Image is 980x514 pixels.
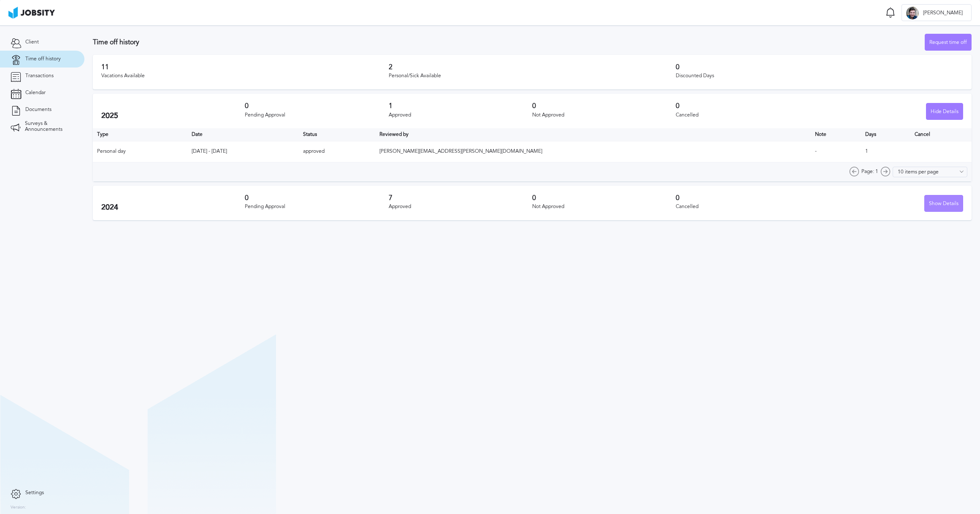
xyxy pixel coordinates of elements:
[925,195,963,212] div: Show Details
[245,204,388,210] div: Pending Approval
[389,73,676,79] div: Personal/Sick Available
[926,103,963,120] button: Hide Details
[861,169,878,175] span: Page: 1
[379,148,542,154] span: [PERSON_NAME][EMAIL_ADDRESS][PERSON_NAME][DOMAIN_NAME]
[245,102,388,110] h3: 0
[11,505,26,510] label: Version:
[25,56,61,62] span: Time off history
[93,38,925,46] h3: Time off history
[815,148,817,154] span: -
[101,203,245,212] h2: 2024
[25,121,74,133] span: Surveys & Announcements
[676,73,963,79] div: Discounted Days
[25,73,54,79] span: Transactions
[532,112,676,118] div: Not Approved
[910,128,972,141] th: Cancel
[25,107,51,113] span: Documents
[101,111,245,120] h2: 2025
[101,73,389,79] div: Vacations Available
[389,194,532,202] h3: 7
[299,128,375,141] th: Toggle SortBy
[676,112,819,118] div: Cancelled
[925,34,972,51] button: Request time off
[187,141,299,162] td: [DATE] - [DATE]
[389,204,532,210] div: Approved
[25,90,46,96] span: Calendar
[93,128,187,141] th: Type
[532,194,676,202] h3: 0
[924,195,963,212] button: Show Details
[861,128,910,141] th: Days
[245,112,388,118] div: Pending Approval
[389,102,532,110] h3: 1
[906,7,919,19] div: M
[245,194,388,202] h3: 0
[532,204,676,210] div: Not Approved
[532,102,676,110] h3: 0
[187,128,299,141] th: Toggle SortBy
[25,490,44,496] span: Settings
[926,103,963,120] div: Hide Details
[861,141,910,162] td: 1
[919,10,967,16] span: [PERSON_NAME]
[389,63,676,71] h3: 2
[676,63,963,71] h3: 0
[375,128,811,141] th: Toggle SortBy
[676,194,819,202] h3: 0
[389,112,532,118] div: Approved
[676,102,819,110] h3: 0
[8,7,55,19] img: ab4bad089aa723f57921c736e9817d99.png
[25,39,39,45] span: Client
[299,141,375,162] td: approved
[101,63,389,71] h3: 11
[811,128,861,141] th: Toggle SortBy
[676,204,819,210] div: Cancelled
[901,4,972,21] button: M[PERSON_NAME]
[93,141,187,162] td: Personal day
